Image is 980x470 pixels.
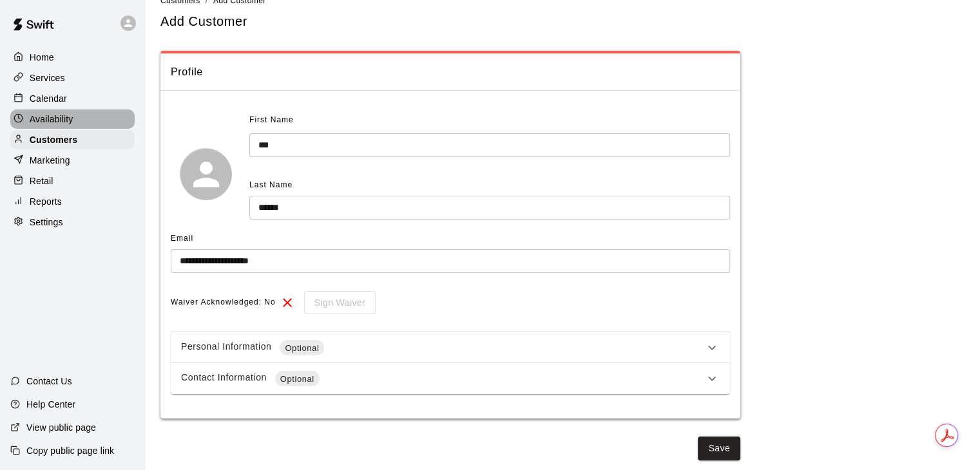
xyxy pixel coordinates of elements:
[171,292,276,313] span: Waiver Acknowledged: No
[10,89,135,108] a: Calendar
[10,212,135,232] a: Settings
[295,291,376,315] div: To sign waivers in admin, this feature must be enabled in general settings
[171,234,193,243] span: Email
[26,444,114,457] p: Copy public page link
[181,371,704,386] div: Contact Information
[30,71,65,84] p: Services
[10,48,135,67] a: Home
[26,375,72,388] p: Contact Us
[249,180,293,189] span: Last Name
[280,342,324,355] span: Optional
[26,398,75,411] p: Help Center
[30,51,54,64] p: Home
[181,340,704,355] div: Personal Information
[10,130,135,149] a: Customers
[249,110,294,131] span: First Name
[30,174,53,187] p: Retail
[10,109,135,129] a: Availability
[10,192,135,211] a: Reports
[171,64,730,80] span: Profile
[30,216,63,229] p: Settings
[30,92,67,105] p: Calendar
[160,13,247,30] h5: Add Customer
[30,133,77,146] p: Customers
[30,195,62,208] p: Reports
[26,421,96,434] p: View public page
[30,154,70,167] p: Marketing
[275,373,320,386] span: Optional
[10,68,135,88] a: Services
[171,332,730,363] div: Personal InformationOptional
[698,437,740,460] button: Save
[171,363,730,394] div: Contact InformationOptional
[10,151,135,170] a: Marketing
[10,171,135,191] a: Retail
[30,113,73,126] p: Availability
